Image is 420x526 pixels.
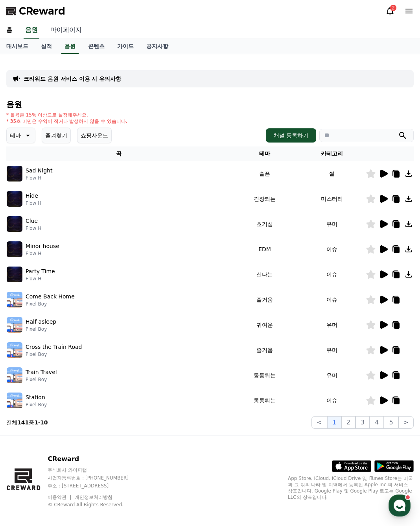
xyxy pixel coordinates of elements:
[7,241,22,257] img: music
[298,363,366,388] td: 유머
[25,261,29,268] span: 홈
[231,237,298,262] td: EDM
[7,166,22,182] img: music
[298,337,366,363] td: 유머
[356,416,370,429] button: 3
[77,128,112,143] button: 쇼핑사운드
[82,39,111,54] a: 콘텐츠
[26,301,75,307] p: Pixel Boy
[231,211,298,237] td: 호기심
[398,416,414,429] button: >
[231,388,298,413] td: 통통튀는
[44,22,88,39] a: 마이페이지
[42,128,71,143] button: 즐겨찾기
[2,250,52,269] a: 홈
[298,312,366,337] td: 유머
[298,287,366,312] td: 이슈
[26,242,59,250] p: Minor house
[298,237,366,262] td: 이슈
[26,267,55,276] p: Party Time
[7,317,22,333] img: music
[26,368,57,376] p: Train Travel
[101,250,151,269] a: 설정
[26,250,59,257] p: Flow H
[26,217,38,225] p: Clue
[48,454,144,464] p: CReward
[298,186,366,211] td: 미스터리
[26,276,55,282] p: Flow H
[298,161,366,186] td: 썰
[7,393,22,408] img: music
[231,287,298,312] td: 즐거움
[48,483,144,489] p: 주소 : [STREET_ADDRESS]
[231,186,298,211] td: 긴장되는
[7,267,22,282] img: music
[298,211,366,237] td: 유머
[26,225,41,232] p: Flow H
[6,118,127,124] p: * 35초 미만은 수익이 적거나 발생하지 않을 수 있습니다.
[140,39,175,54] a: 공지사항
[26,175,52,181] p: Flow H
[231,161,298,186] td: 슬픈
[390,5,396,11] div: 2
[231,312,298,337] td: 귀여운
[327,416,341,429] button: 1
[26,326,56,332] p: Pixel Boy
[7,292,22,307] img: music
[48,475,144,481] p: 사업자등록번호 : [PHONE_NUMBER]
[231,262,298,287] td: 신나는
[48,502,144,508] p: © CReward All Rights Reserved.
[6,419,48,426] p: 전체 중 -
[48,467,144,473] p: 주식회사 와이피랩
[288,475,414,500] p: App Store, iCloud, iCloud Drive 및 iTunes Store는 미국과 그 밖의 나라 및 지역에서 등록된 Apple Inc.의 서비스 상표입니다. Goo...
[311,416,327,429] button: <
[26,402,47,408] p: Pixel Boy
[7,367,22,383] img: music
[24,22,39,39] a: 음원
[19,5,65,17] span: CReward
[231,337,298,363] td: 즐거움
[231,146,298,161] th: 테마
[6,5,65,17] a: CReward
[122,261,131,268] span: 설정
[52,250,101,269] a: 대화
[7,342,22,358] img: music
[26,167,52,175] p: Sad Night
[231,363,298,388] td: 통통튀는
[10,130,21,141] p: 테마
[385,6,395,16] a: 2
[24,75,121,83] a: 크리워드 음원 서비스 이용 시 유의사항
[61,39,79,54] a: 음원
[26,200,41,206] p: Flow H
[384,416,398,429] button: 5
[34,419,38,426] strong: 1
[6,100,414,109] h4: 음원
[341,416,356,429] button: 2
[7,191,22,207] img: music
[17,419,29,426] strong: 141
[26,318,56,326] p: Half asleep
[48,495,72,500] a: 이용약관
[35,39,58,54] a: 실적
[72,262,81,268] span: 대화
[266,128,316,143] button: 채널 등록하기
[298,388,366,413] td: 이슈
[298,262,366,287] td: 이슈
[370,416,384,429] button: 4
[26,351,82,357] p: Pixel Boy
[26,393,45,402] p: Station
[26,376,57,383] p: Pixel Boy
[7,216,22,232] img: music
[6,128,35,143] button: 테마
[26,192,38,200] p: Hide
[26,343,82,351] p: Cross the Train Road
[111,39,140,54] a: 가이드
[75,495,112,500] a: 개인정보처리방침
[40,419,48,426] strong: 10
[6,146,231,161] th: 곡
[6,112,127,118] p: * 볼륨은 15% 이상으로 설정해주세요.
[298,146,366,161] th: 카테고리
[26,293,75,301] p: Come Back Home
